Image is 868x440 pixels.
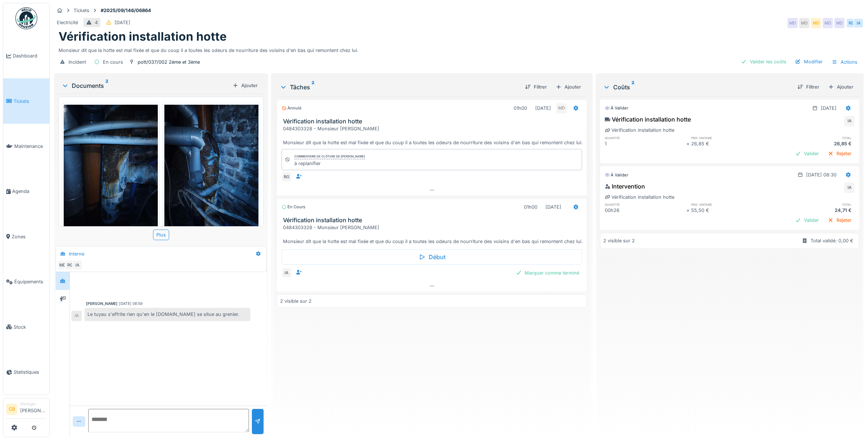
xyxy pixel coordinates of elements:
[57,260,68,270] div: MD
[605,207,686,214] div: 00h26
[691,202,773,207] h6: prix unitaire
[105,81,108,90] sup: 2
[282,204,305,210] div: En cours
[14,369,46,376] span: Statistiques
[13,52,46,59] span: Dashboard
[3,124,49,169] a: Maintenance
[282,105,302,111] div: Annulé
[603,237,635,244] div: 2 visible sur 2
[294,160,365,167] div: à replanifier
[115,19,130,26] div: [DATE]
[828,57,861,67] div: Actions
[14,324,46,331] span: Stock
[556,103,567,113] div: MD
[95,19,98,26] div: 4
[57,19,78,26] div: Electricité
[3,259,49,304] a: Équipements
[283,224,584,245] div: 0484303328 - Monsieur [PERSON_NAME] Monsieur dit que la hotte est mal fixée et que du coup il a t...
[119,301,142,306] div: [DATE] 08:59
[773,207,854,214] div: 24,71 €
[691,140,773,147] div: 26,85 €
[14,278,46,285] span: Équipements
[603,83,791,92] div: Coûts
[535,105,551,112] div: [DATE]
[605,105,628,111] div: À valider
[846,18,856,28] div: RG
[59,30,227,44] h1: Vérification installation hotte
[844,116,854,126] div: IA
[282,268,292,278] div: IA
[553,82,584,92] div: Ajouter
[98,7,154,14] strong: #2025/09/146/06864
[138,59,200,66] div: pott/037/002 2ème et 3ème
[103,59,123,66] div: En cours
[72,260,82,270] div: IA
[20,401,46,417] li: [PERSON_NAME]
[280,83,519,92] div: Tâches
[605,135,686,140] h6: quantité
[825,215,854,225] div: Rejeter
[792,215,822,225] div: Valider
[605,127,674,134] div: Vérification installation hotte
[524,204,537,210] div: 01h00
[811,18,821,28] div: MD
[69,250,84,257] div: Interne
[68,59,86,66] div: Incident
[15,7,37,29] img: Badge_color-CXgf-gQk.svg
[686,207,691,214] div: ×
[86,301,118,306] div: [PERSON_NAME]
[12,233,46,240] span: Zones
[59,44,859,54] div: Monsieur dit que la hotte est mal fixée et que du coup il a toutes les odeurs de nourriture des v...
[514,105,527,112] div: 01h00
[773,135,854,140] h6: total
[811,237,853,244] div: Total validé: 0,00 €
[3,78,49,123] a: Tickets
[821,105,837,112] div: [DATE]
[283,217,584,224] h3: Vérification installation hotte
[14,143,46,150] span: Maintenance
[522,82,550,92] div: Filtrer
[64,105,158,230] img: u5zt3j2f3ruu4khtgltm7r12q85e
[825,149,854,159] div: Rejeter
[605,202,686,207] h6: quantité
[823,18,833,28] div: MD
[605,115,691,124] div: Vérification installation hotte
[605,172,628,178] div: À valider
[605,140,686,147] div: 1
[3,214,49,259] a: Zones
[513,268,582,278] div: Marquer comme terminé
[283,125,584,146] div: 0484303328 - Monsieur [PERSON_NAME] Monsieur dit que la hotte est mal fixée et que du coup il a t...
[806,171,837,178] div: [DATE] 08:30
[799,18,809,28] div: MD
[62,81,230,90] div: Documents
[691,207,773,214] div: 55,50 €
[825,82,856,92] div: Ajouter
[773,140,854,147] div: 26,85 €
[3,304,49,349] a: Stock
[280,298,312,305] div: 2 visible sur 2
[312,83,314,92] sup: 2
[738,57,789,67] div: Valider les coûts
[787,18,798,28] div: MD
[153,230,169,240] div: Plus
[773,202,854,207] h6: total
[230,81,261,90] div: Ajouter
[6,404,17,415] li: CB
[3,350,49,395] a: Statistiques
[71,311,82,321] div: IA
[20,401,46,407] div: Manager
[282,172,292,182] div: RG
[834,18,845,28] div: MD
[545,204,561,210] div: [DATE]
[282,249,582,265] div: Début
[6,401,46,419] a: CB Manager[PERSON_NAME]
[164,105,258,230] img: lxp6ku5d94vg5zi484cftcj0psmm
[65,260,75,270] div: RG
[605,182,645,191] div: Intervention
[85,308,250,321] div: Le tuyau s'effrite rien qu'en le [DOMAIN_NAME] se situe au grenier.
[3,169,49,214] a: Agenda
[792,149,822,159] div: Valider
[632,83,634,92] sup: 2
[294,154,365,159] div: Commentaire de clôture de [PERSON_NAME]
[691,135,773,140] h6: prix unitaire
